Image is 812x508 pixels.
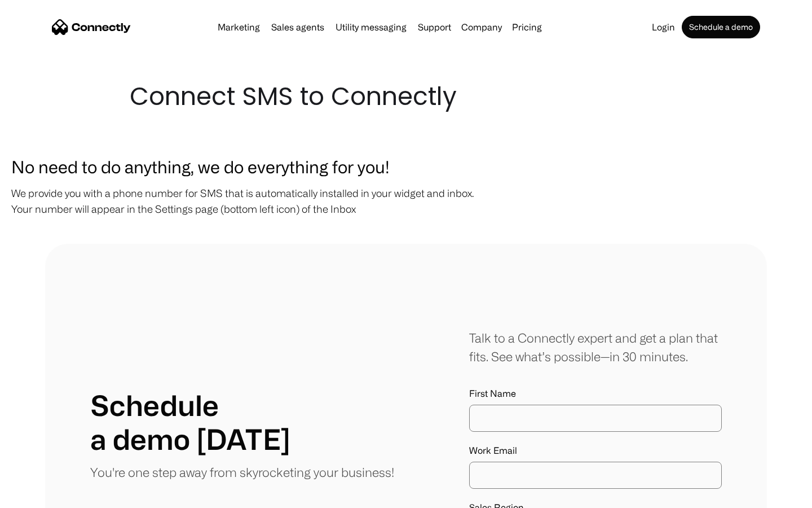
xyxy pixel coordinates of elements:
a: Sales agents [267,23,329,32]
label: Work Email [469,445,722,456]
div: Company [461,19,502,35]
ul: Language list [23,488,68,504]
a: Utility messaging [331,23,411,32]
a: Support [413,23,456,32]
label: First Name [469,388,722,399]
aside: Language selected: English [11,488,68,504]
p: We provide you with a phone number for SMS that is automatically installed in your widget and inb... [11,185,801,217]
a: Pricing [507,23,546,32]
a: Login [647,23,679,32]
h1: Connect SMS to Connectly [130,79,682,114]
p: You're one step away from skyrocketing your business! [90,463,394,481]
a: Schedule a demo [682,16,760,38]
div: Talk to a Connectly expert and get a plan that fits. See what’s possible—in 30 minutes. [469,329,722,366]
h3: No need to do anything, we do everything for you! [11,154,801,179]
p: ‍ [11,222,801,238]
h1: Schedule a demo [DATE] [90,388,290,456]
a: Marketing [213,23,264,32]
